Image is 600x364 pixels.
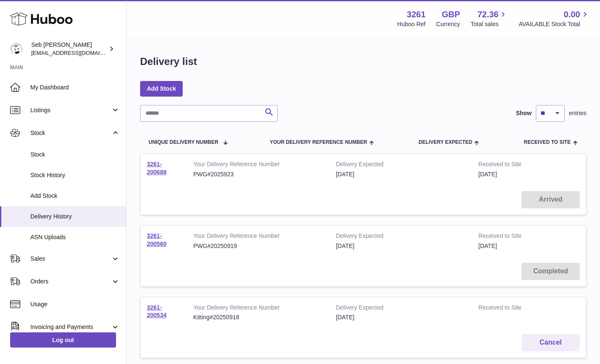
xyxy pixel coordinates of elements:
[397,20,426,28] div: Huboo Ref
[522,334,580,351] button: Cancel
[30,151,120,159] span: Stock
[30,233,120,241] span: ASN Uploads
[270,140,367,145] span: Your Delivery Reference Number
[478,243,497,249] span: [DATE]
[193,160,323,170] strong: Your Delivery Reference Number
[140,81,183,96] a: Add Stock
[407,9,426,20] strong: 3261
[10,332,116,348] a: Log out
[30,192,120,200] span: Add Stock
[30,171,120,179] span: Stock History
[147,161,167,175] a: 3261-200688
[193,232,323,242] strong: Your Delivery Reference Number
[147,304,167,319] a: 3261-200534
[30,213,120,221] span: Delivery History
[478,171,497,178] span: [DATE]
[470,9,508,28] a: 72.36 Total sales
[336,160,466,170] strong: Delivery Expected
[470,20,508,28] span: Total sales
[516,109,532,117] label: Show
[10,43,23,55] img: ecom@bravefoods.co.uk
[147,232,167,247] a: 3261-200560
[140,55,197,68] h1: Delivery list
[31,49,124,56] span: [EMAIL_ADDRESS][DOMAIN_NAME]
[336,232,466,242] strong: Delivery Expected
[564,9,580,20] span: 0.00
[30,255,111,263] span: Sales
[193,242,323,250] div: PWG#20250919
[478,232,546,242] strong: Received to Site
[478,304,546,314] strong: Received to Site
[31,41,107,57] div: Seb [PERSON_NAME]
[30,84,120,92] span: My Dashboard
[149,140,218,145] span: Unique Delivery Number
[193,304,323,314] strong: Your Delivery Reference Number
[30,323,111,331] span: Invoicing and Payments
[336,170,466,178] div: [DATE]
[419,140,472,145] span: Delivery Expected
[193,170,323,178] div: PWG#2025923
[336,242,466,250] div: [DATE]
[30,278,111,286] span: Orders
[478,160,546,170] strong: Received to Site
[30,300,120,308] span: Usage
[30,129,111,137] span: Stock
[519,9,590,28] a: 0.00 AVAILABLE Stock Total
[30,106,111,114] span: Listings
[477,9,498,20] span: 72.36
[336,304,466,314] strong: Delivery Expected
[569,109,586,117] span: entries
[193,313,323,321] div: Kitting#20250918
[442,9,460,20] strong: GBP
[524,140,570,145] span: Received to Site
[336,313,466,321] div: [DATE]
[436,20,460,28] div: Currency
[519,20,590,28] span: AVAILABLE Stock Total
